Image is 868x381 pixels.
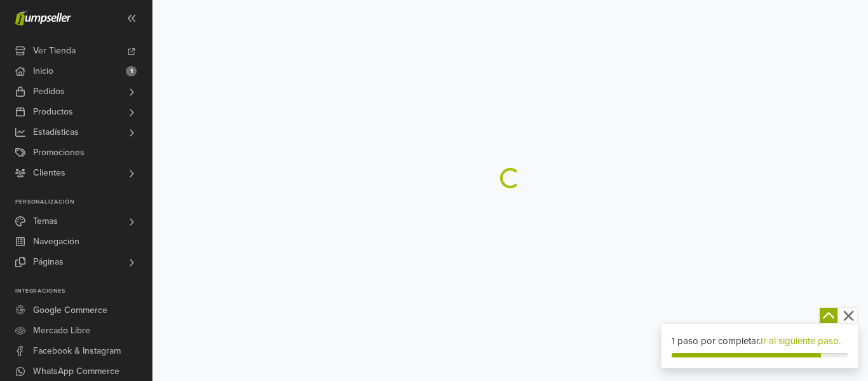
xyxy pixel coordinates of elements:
[33,321,90,341] span: Mercado Libre
[33,163,65,183] span: Clientes
[33,102,73,122] span: Productos
[15,198,152,206] p: Personalización
[33,211,58,232] span: Temas
[33,122,79,142] span: Estadísticas
[33,41,76,61] span: Ver Tienda
[33,142,85,163] span: Promociones
[672,334,848,349] div: 1 paso por completar.
[33,252,64,272] span: Páginas
[33,81,65,102] span: Pedidos
[33,300,107,321] span: Google Commerce
[126,66,137,76] span: 1
[33,341,121,361] span: Facebook & Instagram
[33,232,79,252] span: Navegación
[761,335,841,347] a: Ir al siguiente paso.
[15,287,152,295] p: Integraciones
[33,61,53,81] span: Inicio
